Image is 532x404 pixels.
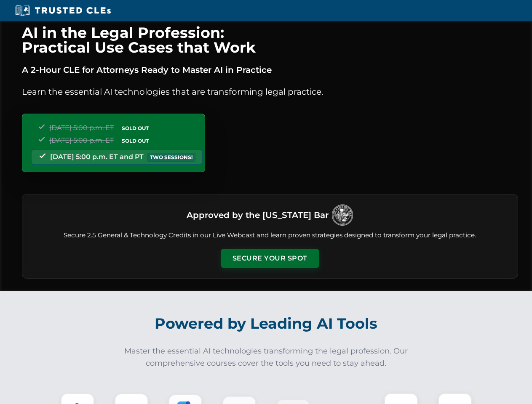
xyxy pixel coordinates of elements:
button: Secure Your Spot [221,249,319,268]
img: Trusted CLEs [13,4,113,17]
p: A 2-Hour CLE for Attorneys Ready to Master AI in Practice [22,63,518,77]
p: Secure 2.5 General & Technology Credits in our Live Webcast and learn proven strategies designed ... [32,231,508,240]
span: SOLD OUT [119,124,152,133]
h1: AI in the Legal Profession: Practical Use Cases that Work [22,25,518,55]
img: Logo [332,205,353,226]
h3: Approved by the [US_STATE] Bar [187,207,329,223]
span: [DATE] 5:00 p.m. ET [49,136,114,144]
p: Learn the essential AI technologies that are transforming legal practice. [22,85,518,98]
span: [DATE] 5:00 p.m. ET [49,124,114,132]
h2: Powered by Leading AI Tools [33,309,500,338]
p: Master the essential AI technologies transforming the legal profession. Our comprehensive courses... [119,345,414,369]
span: SOLD OUT [119,136,152,145]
